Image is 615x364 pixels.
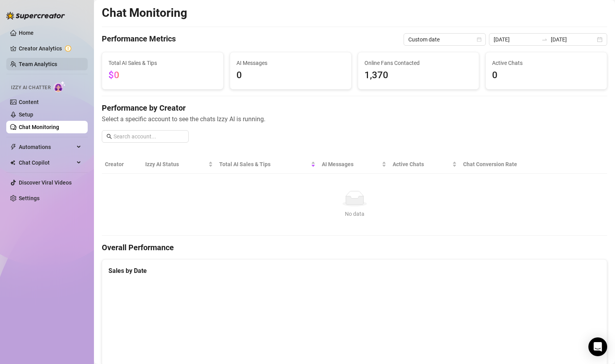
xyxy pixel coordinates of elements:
[541,36,548,43] span: to
[364,68,473,83] span: 1,370
[390,155,460,174] th: Active Chats
[541,36,548,43] span: swap-right
[10,160,15,165] img: Chat Copilot
[108,210,601,218] div: No data
[102,155,142,174] th: Creator
[492,68,601,83] span: 0
[322,160,380,169] span: AI Messages
[102,102,607,113] h4: Performance by Creator
[102,242,607,253] h4: Overall Performance
[102,114,607,124] span: Select a specific account to see the chats Izzy AI is running.
[108,59,217,67] span: Total AI Sales & Tips
[19,30,34,36] a: Home
[114,132,184,141] input: Search account...
[319,155,390,174] th: AI Messages
[236,59,345,67] span: AI Messages
[108,70,119,81] span: $0
[19,61,57,67] a: Team Analytics
[236,68,345,83] span: 0
[108,266,601,276] div: Sales by Date
[10,144,16,150] span: thunderbolt
[102,5,187,20] h2: Chat Monitoring
[494,35,538,44] input: Start date
[19,195,40,201] a: Settings
[460,155,557,174] th: Chat Conversion Rate
[145,160,207,169] span: Izzy AI Status
[142,155,216,174] th: Izzy AI Status
[364,59,473,67] span: Online Fans Contacted
[19,111,33,118] a: Setup
[19,141,74,153] span: Automations
[6,12,65,20] img: logo-BBDzfeDw.svg
[102,33,176,46] h4: Performance Metrics
[393,160,451,169] span: Active Chats
[477,37,482,42] span: calendar
[19,99,39,105] a: Content
[551,35,595,44] input: End date
[19,124,59,130] a: Chat Monitoring
[106,134,112,139] span: search
[11,84,50,91] span: Izzy AI Chatter
[219,160,309,169] span: Total AI Sales & Tips
[492,59,601,67] span: Active Chats
[54,81,66,92] img: AI Chatter
[19,42,81,55] a: Creator Analytics exclamation-circle
[19,156,74,169] span: Chat Copilot
[408,34,481,45] span: Custom date
[216,155,319,174] th: Total AI Sales & Tips
[588,337,607,356] div: Open Intercom Messenger
[19,179,72,186] a: Discover Viral Videos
